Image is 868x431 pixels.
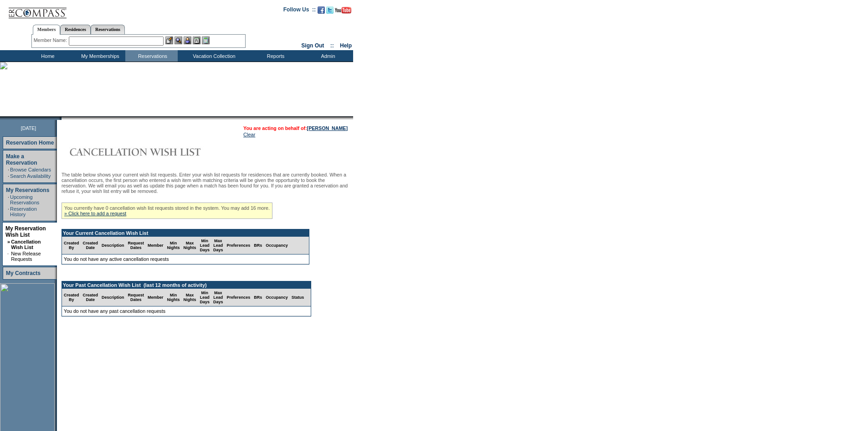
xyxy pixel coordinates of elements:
td: Admin [301,50,353,62]
td: Member [146,237,165,254]
td: Min Nights [165,289,182,306]
td: Your Current Cancellation Wish List [62,229,309,237]
img: Reservations [193,36,200,44]
td: · [8,194,9,205]
a: [PERSON_NAME] [307,125,348,131]
td: You do not have any active cancellation requests [62,254,309,264]
td: Request Dates [126,237,146,254]
td: Vacation Collection [178,50,248,62]
a: My Reservations [6,187,49,193]
td: Member [146,289,165,306]
span: You are acting on behalf of: [243,125,348,131]
td: Request Dates [126,289,146,306]
td: BRs [252,289,264,306]
a: Become our fan on Facebook [318,9,325,15]
a: Clear [243,132,255,137]
img: Subscribe to our YouTube Channel [335,7,351,14]
a: Reservation Home [6,140,54,146]
img: Cancellation Wish List [62,143,244,161]
a: Upcoming Reservations [10,194,39,205]
td: Created Date [81,289,100,306]
img: promoShadowLeftCorner.gif [58,116,62,120]
img: Follow us on Twitter [326,6,334,14]
td: Preferences [225,289,252,306]
img: blank.gif [62,116,62,120]
td: Max Lead Days [211,237,225,254]
span: [DATE] [21,125,36,131]
a: Help [340,42,352,49]
td: · [7,251,10,262]
td: Occupancy [264,289,290,306]
div: The table below shows your current wish list requests. Enter your wish list requests for residenc... [62,172,351,327]
a: Cancellation Wish List [11,239,41,250]
td: Preferences [225,237,252,254]
td: Reports [248,50,301,62]
a: Search Availability [10,173,51,179]
td: Max Lead Days [211,289,225,306]
a: Residences [60,25,91,34]
img: View [175,36,182,44]
td: Your Past Cancellation Wish List (last 12 months of activity) [62,281,311,289]
td: Created Date [81,237,100,254]
td: · [8,173,9,179]
td: Description [100,237,126,254]
td: · [8,206,9,217]
td: Created By [62,289,81,306]
a: » Click here to add a request [64,211,126,216]
a: Make a Reservation [6,153,37,166]
a: Sign Out [301,42,324,49]
a: Subscribe to our YouTube Channel [335,9,351,15]
a: Members [33,25,61,35]
td: Max Nights [182,237,198,254]
div: You currently have 0 cancellation wish list requests stored in the system. You may add 16 more. [62,203,272,219]
img: Impersonate [184,36,191,44]
td: You do not have any past cancellation requests [62,306,311,316]
b: » [7,239,10,244]
a: Browse Calendars [10,167,51,172]
td: Occupancy [264,237,290,254]
td: Reservations [125,50,178,62]
td: Description [100,289,126,306]
div: Member Name: [34,36,69,44]
a: New Release Requests [11,251,41,262]
td: Home [21,50,73,62]
td: Status [290,289,306,306]
a: My Contracts [6,270,41,276]
img: b_edit.gif [165,36,173,44]
td: Created By [62,237,81,254]
a: Follow us on Twitter [326,9,334,15]
td: Min Nights [165,237,182,254]
img: b_calculator.gif [202,36,210,44]
a: My Reservation Wish List [5,225,46,238]
td: My Memberships [73,50,125,62]
img: Become our fan on Facebook [318,6,325,14]
a: Reservations [91,25,125,34]
td: · [8,167,9,172]
td: BRs [252,237,264,254]
td: Min Lead Days [198,237,212,254]
td: Min Lead Days [198,289,212,306]
span: :: [330,42,334,49]
a: Reservation History [10,206,37,217]
td: Max Nights [182,289,198,306]
td: Follow Us :: [283,5,316,16]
